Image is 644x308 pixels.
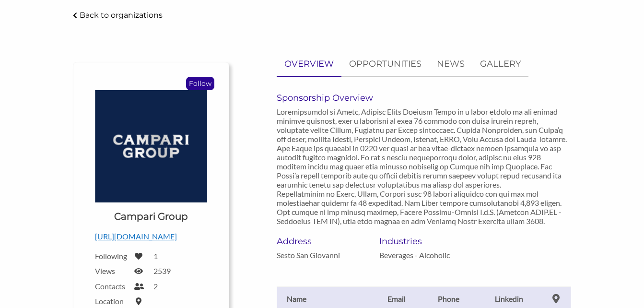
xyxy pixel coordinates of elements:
[187,77,214,90] p: Follow
[95,90,207,202] img: Logo
[153,266,171,275] label: 2539
[80,11,163,20] p: Back to organizations
[95,266,129,275] label: Views
[277,93,571,103] h6: Sponsorship Overview
[349,57,422,71] p: OPPORTUNITIES
[95,282,129,291] label: Contacts
[277,250,365,260] p: Sesto San Giovanni
[480,57,521,71] p: GALLERY
[95,296,129,306] label: Location
[95,230,207,243] p: [URL][DOMAIN_NAME]
[277,107,571,225] p: Loremipsumdol si Ametc, Adipisc Elits Doeiusm Tempo in u labor etdolo ma ali enimad minimve quisn...
[114,210,188,223] h1: Campari Group
[95,251,129,261] label: Following
[437,57,465,71] p: NEWS
[153,282,158,291] label: 2
[379,236,468,247] h6: Industries
[379,250,468,260] p: Beverages - Alcoholic
[277,236,365,247] h6: Address
[284,57,334,71] p: OVERVIEW
[153,251,158,261] label: 1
